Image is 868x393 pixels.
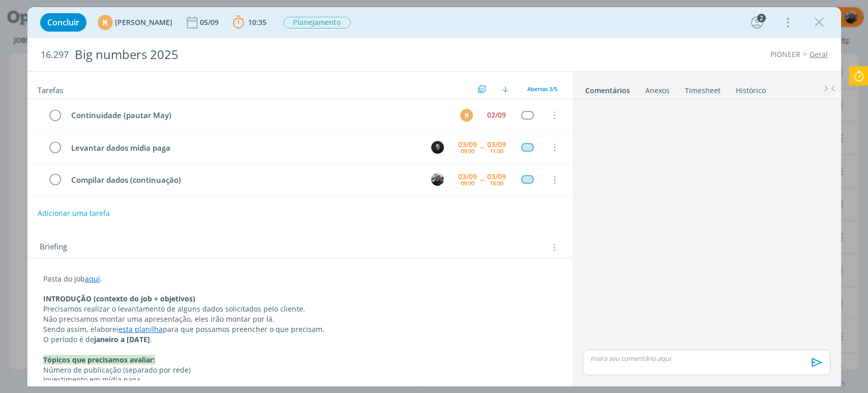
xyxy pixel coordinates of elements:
button: 2 [749,14,765,31]
div: 03/09 [487,141,506,148]
div: 09:00 [461,180,474,186]
p: Número de publicação (separado por rede) [43,365,557,375]
div: 02/09 [487,111,506,119]
span: Planejamento [283,17,351,29]
img: M [431,173,444,186]
span: -- [481,176,484,183]
div: M [460,109,473,122]
button: Concluir [40,13,86,32]
div: M [98,15,113,30]
div: 05/09 [200,19,221,26]
button: Adicionar uma tarefa [37,204,110,222]
span: Tarefas [38,83,63,95]
div: 03/09 [458,141,477,148]
span: 10:35 [248,17,266,27]
div: Levantar dados mídia paga [67,142,422,154]
p: Não precisamos montar uma apresentação, eles irão montar por lá. [43,314,557,324]
div: 03/09 [458,173,477,180]
button: C [430,139,445,155]
strong: Tópicos que precisamos avaliar: [43,355,155,364]
span: Concluir [47,18,79,26]
span: -- [481,144,484,151]
div: 03/09 [487,173,506,180]
div: 11:00 [490,148,503,154]
button: Planejamento [283,16,351,29]
div: 09:00 [461,148,474,154]
p: Precisamos realizar o levantamento de alguns dados solicitados pelo cliente. [43,304,557,314]
div: Compilar dados (continuação) [67,174,422,186]
p: O período é de . [43,334,557,345]
img: C [431,141,444,154]
div: Anexos [645,86,670,96]
div: Continuidade (pautar May) [67,109,451,122]
a: Timesheet [684,81,721,96]
button: M[PERSON_NAME] [98,15,172,30]
div: Big numbers 2025 [71,42,496,67]
p: Investimento em mídia paga [43,375,557,385]
span: 16.297 [41,49,69,61]
a: aqui [85,274,100,284]
p: Pasta do job . [43,274,557,284]
span: Abertas 3/5 [527,85,557,93]
span: [PERSON_NAME] [115,19,172,26]
a: Histórico [735,81,766,96]
strong: INTRODUÇÃO (contexto do job + objetivos) [43,294,195,303]
div: dialog [27,7,841,386]
strong: janeiro a [DATE] [94,334,150,344]
a: esta planilha [118,324,163,334]
span: Briefing [40,241,67,254]
p: Sendo assim, elaborei para que possamos preencher o que precisam. [43,324,557,334]
a: Comentários [585,81,631,96]
a: PIONEER [770,49,800,59]
button: 10:35 [230,14,269,31]
a: Geral [810,49,828,59]
button: M [430,172,445,187]
div: 18:00 [490,180,503,186]
button: M [459,107,474,123]
div: 2 [757,14,766,22]
img: arrow-down.svg [502,86,508,92]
